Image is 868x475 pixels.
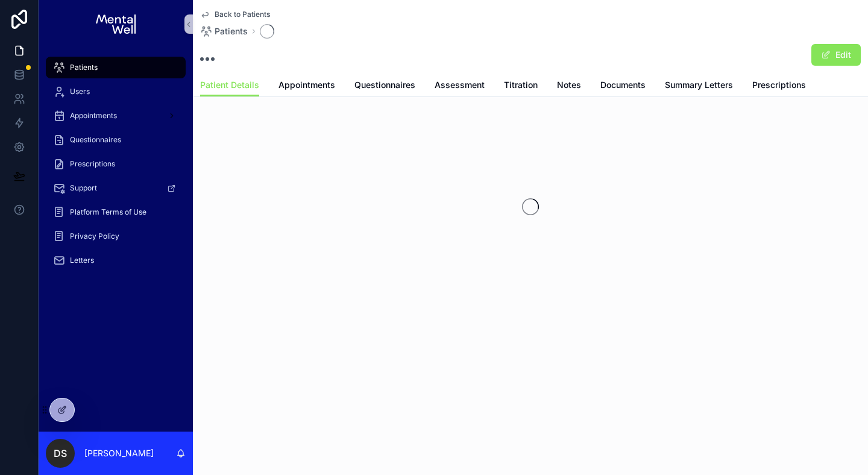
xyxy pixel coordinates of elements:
img: App logo [96,14,135,34]
a: Notes [557,74,581,98]
a: Back to Patients [200,10,270,19]
span: Patient Details [200,79,259,91]
a: Summary Letters [665,74,733,98]
span: Documents [600,79,646,91]
a: Questionnaires [46,129,186,151]
span: Patients [70,63,98,72]
a: Documents [600,74,646,98]
span: Privacy Policy [70,231,119,241]
a: Platform Terms of Use [46,201,186,223]
a: Users [46,81,186,102]
a: Support [46,177,186,199]
a: Appointments [278,74,335,98]
span: Questionnaires [354,79,415,91]
a: Patients [46,57,186,78]
p: [PERSON_NAME] [84,447,154,459]
a: Appointments [46,105,186,127]
a: Patient Details [200,74,259,97]
a: Questionnaires [354,74,415,98]
a: Letters [46,250,186,271]
span: Patients [215,25,248,37]
span: Platform Terms of Use [70,207,146,217]
span: Titration [504,79,538,91]
span: Assessment [435,79,485,91]
a: Prescriptions [46,153,186,175]
span: DS [54,446,67,461]
a: Titration [504,74,538,98]
span: Appointments [70,111,117,121]
a: Patients [200,25,248,37]
a: Assessment [435,74,485,98]
span: Questionnaires [70,135,121,145]
span: Letters [70,256,94,265]
span: Appointments [278,79,335,91]
span: Support [70,183,97,193]
div: scrollable content [39,48,193,287]
span: Back to Patients [215,10,270,19]
span: Users [70,87,90,96]
span: Notes [557,79,581,91]
span: Prescriptions [70,159,115,169]
span: Summary Letters [665,79,733,91]
span: Prescriptions [752,79,806,91]
a: Prescriptions [752,74,806,98]
a: Privacy Policy [46,225,186,247]
button: Edit [811,44,861,66]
